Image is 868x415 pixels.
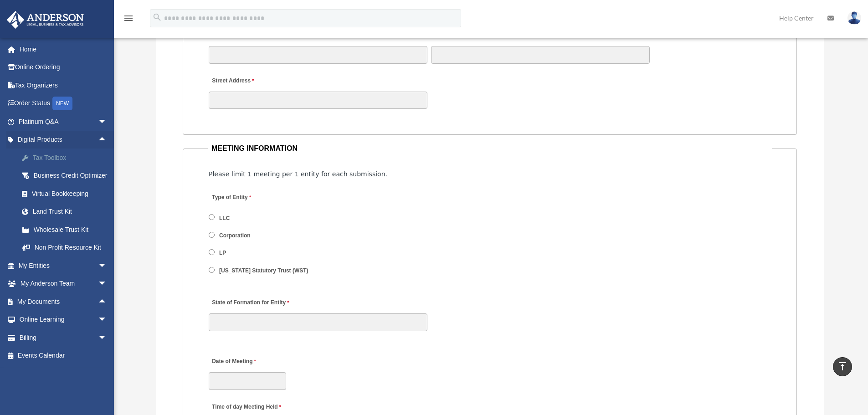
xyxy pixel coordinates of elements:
span: arrow_drop_down [98,113,116,131]
a: Tax Toolbox [13,149,121,167]
label: Corporation [216,232,254,240]
i: search [152,12,162,22]
i: menu [123,13,134,24]
a: Non Profit Resource Kit [13,239,121,257]
span: arrow_drop_up [98,131,116,149]
div: Wholesale Trust Kit [32,224,109,236]
label: LLC [216,214,233,222]
a: My Documentsarrow_drop_up [6,292,121,311]
a: Online Ordering [6,58,121,77]
a: Tax Organizers [6,76,121,94]
span: arrow_drop_down [98,328,116,347]
div: Virtual Bookkeeping [32,188,109,200]
label: Street Address [209,75,295,87]
img: User Pic [847,11,861,25]
label: LP [216,249,230,257]
span: Please limit 1 meeting per 1 entity for each submission. [209,170,387,178]
label: Type of Entity [209,192,295,204]
a: Events Calendar [6,347,121,365]
a: Business Credit Optimizer [13,167,121,185]
span: arrow_drop_up [98,292,116,311]
a: My Entitiesarrow_drop_down [6,256,121,275]
a: My Anderson Teamarrow_drop_down [6,275,121,293]
img: Anderson Advisors Platinum Portal [4,11,87,29]
div: Tax Toolbox [32,152,109,164]
label: State of Formation for Entity [209,297,291,309]
a: Order StatusNEW [6,94,121,113]
span: arrow_drop_down [98,256,116,275]
a: Home [6,40,121,58]
a: Platinum Q&Aarrow_drop_down [6,113,121,131]
span: arrow_drop_down [98,275,116,293]
div: NEW [52,97,72,110]
a: Virtual Bookkeeping [13,184,121,203]
a: vertical_align_top [833,357,852,376]
div: Land Trust Kit [32,206,109,217]
a: Wholesale Trust Kit [13,220,121,239]
a: Digital Productsarrow_drop_up [6,131,121,149]
span: arrow_drop_down [98,311,116,329]
div: Business Credit Optimizer [32,170,109,181]
div: Non Profit Resource Kit [32,242,109,253]
label: Time of day Meeting Held [209,401,295,414]
label: [US_STATE] Statutory Trust (WST) [216,266,312,275]
a: Billingarrow_drop_down [6,328,121,347]
label: Date of Meeting [209,356,295,368]
a: Online Learningarrow_drop_down [6,311,121,329]
a: menu [123,16,134,24]
a: Land Trust Kit [13,203,121,221]
legend: MEETING INFORMATION [208,142,772,155]
i: vertical_align_top [837,361,848,372]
